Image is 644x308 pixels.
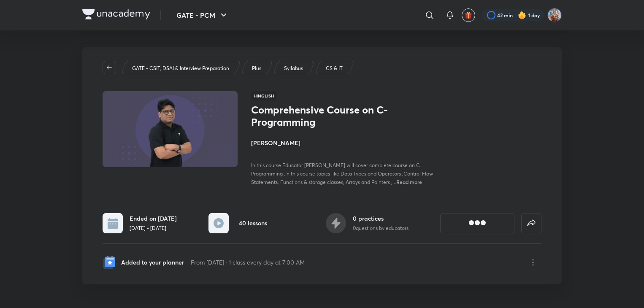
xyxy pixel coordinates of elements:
h1: Comprehensive Course on C- Programming [251,104,389,128]
h6: Ended on [DATE] [130,214,177,223]
h6: 40 lessons [239,219,267,227]
button: false [521,213,541,233]
p: GATE - CSIT, DSAI & Interview Preparation [132,65,229,72]
img: Thumbnail [101,90,239,168]
h4: [PERSON_NAME] [251,138,440,147]
p: CS & IT [326,65,343,72]
a: Syllabus [283,65,305,72]
img: Company Logo [82,9,150,19]
h6: 0 practices [353,214,409,223]
button: [object Object] [440,213,514,233]
span: Read more [396,178,422,185]
p: Plus [252,65,261,72]
p: From [DATE] · 1 class every day at 7:00 AM [191,258,305,267]
span: Hinglish [251,91,276,100]
button: GATE - PCM [171,7,234,24]
img: streak [518,11,526,19]
img: Divya [547,8,562,22]
img: avatar [465,11,472,19]
a: Company Logo [82,9,150,22]
a: GATE - CSIT, DSAI & Interview Preparation [131,65,231,72]
p: Syllabus [284,65,303,72]
button: avatar [462,8,475,22]
span: In this course Educator [PERSON_NAME] will cover complete course on C Programming .In this course... [251,162,433,185]
a: CS & IT [325,65,344,72]
a: Plus [251,65,263,72]
p: 0 questions by educators [353,224,409,232]
p: Added to your planner [121,258,184,267]
p: [DATE] - [DATE] [130,224,177,232]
